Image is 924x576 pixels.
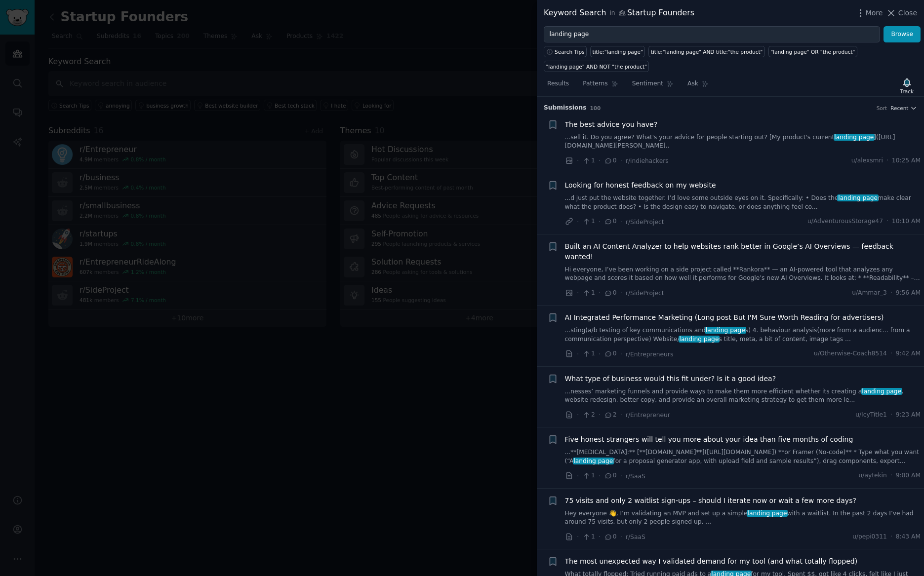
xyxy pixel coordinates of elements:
[565,312,884,323] a: AI Integrated Performance Marketing (Long post But I'M Sure Worth Reading for advertisers)
[651,48,763,55] div: title:"landing page" AND title:"the product"
[604,217,616,226] span: 0
[890,533,892,541] span: ·
[626,290,664,297] span: r/SideProject
[565,374,776,384] a: What type of business would this fit under? Is it a good idea?
[890,105,908,112] span: Recent
[604,349,616,358] span: 0
[886,156,888,165] span: ·
[599,349,601,359] span: ·
[896,289,921,298] span: 9:56 AM
[565,496,856,506] a: 75 visits and only 2 waitlist sign-ups – should I iterate now or wait a few more days?
[565,387,921,405] a: ...nesses’ marketing funnels and provide ways to make them more efficient whether its creating al...
[577,532,579,542] span: ·
[573,458,614,464] span: landing page
[626,219,664,226] span: r/SideProject
[852,533,887,541] span: u/pepi0311
[770,48,855,55] div: "landing page" OR "the product"
[565,556,858,567] a: The most unexpected way I validated demand for my tool (and what totally flopped)
[896,533,921,541] span: 8:43 AM
[892,217,921,226] span: 10:10 AM
[604,156,616,165] span: 0
[897,76,917,96] button: Track
[544,26,880,43] input: Try a keyword related to your business
[583,79,607,88] span: Patterns
[604,411,616,420] span: 2
[599,410,601,420] span: ·
[609,9,615,18] span: in
[565,326,921,344] a: ...sting(a/b testing of key communications andlanding pages) 4. behaviour analysis(more from a au...
[890,349,892,358] span: ·
[807,217,883,226] span: u/AdventurousStorage47
[599,471,601,481] span: ·
[590,46,645,57] a: title:"landing page"
[565,180,716,191] span: Looking for honest feedback on my website
[626,473,645,480] span: r/SaaS
[890,105,917,112] button: Recent
[892,156,921,165] span: 10:25 AM
[890,289,892,298] span: ·
[599,155,601,166] span: ·
[577,410,579,420] span: ·
[858,471,886,480] span: u/aytekin
[900,88,914,95] div: Track
[648,46,765,57] a: title:"landing page" AND title:"the product"
[855,8,883,18] button: More
[837,194,878,201] span: landing page
[599,217,601,227] span: ·
[861,388,902,395] span: landing page
[544,104,587,113] span: Submission s
[565,194,921,211] a: ...d just put the website together. I’d love some outside eyes on it. Specifically: • Does thelan...
[877,105,887,112] div: Sort
[582,156,595,165] span: 1
[687,79,698,88] span: Ask
[629,76,677,96] a: Sentiment
[577,288,579,298] span: ·
[544,7,694,19] div: Keyword Search Startup Founders
[544,46,587,57] button: Search Tips
[898,8,917,18] span: Close
[565,241,921,262] a: Built an AI Content Analyzer to help websites rank better in Google’s AI Overviews — feedback wan...
[620,155,622,166] span: ·
[582,471,595,480] span: 1
[851,156,883,165] span: u/alexsmri
[565,509,921,527] a: Hey everyone 👋, I’m validating an MVP and set up a simplelanding pagewith a waitlist. In the past...
[855,411,887,420] span: u/IcyTitle1
[626,534,645,540] span: r/SaaS
[593,48,643,55] div: title:"landing page"
[546,63,647,70] div: "landing page" AND NOT "the product"
[577,155,579,166] span: ·
[547,79,569,88] span: Results
[626,412,670,419] span: r/Entrepreneur
[620,471,622,481] span: ·
[834,134,875,141] span: landing page
[768,46,857,57] a: "landing page" OR "the product"
[626,351,673,358] span: r/Entrepreneurs
[884,26,921,43] button: Browse
[582,411,595,420] span: 2
[604,289,616,298] span: 0
[896,471,921,480] span: 9:00 AM
[626,157,669,164] span: r/indiehackers
[684,76,712,96] a: Ask
[582,217,595,226] span: 1
[555,48,585,55] span: Search Tips
[565,448,921,465] a: ...**[MEDICAL_DATA]:** [**[DOMAIN_NAME]**]([URL][DOMAIN_NAME]) **or Framer (No-code)** * Type wha...
[866,8,883,18] span: More
[565,434,853,445] a: Five honest strangers will tell you more about your idea than five months of coding
[577,349,579,359] span: ·
[582,533,595,541] span: 1
[604,533,616,541] span: 0
[705,327,746,334] span: landing page
[565,119,658,130] a: The best advice you have?
[544,61,649,72] a: "landing page" AND NOT "the product"
[599,532,601,542] span: ·
[582,289,595,298] span: 1
[886,217,888,226] span: ·
[679,336,720,343] span: landing page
